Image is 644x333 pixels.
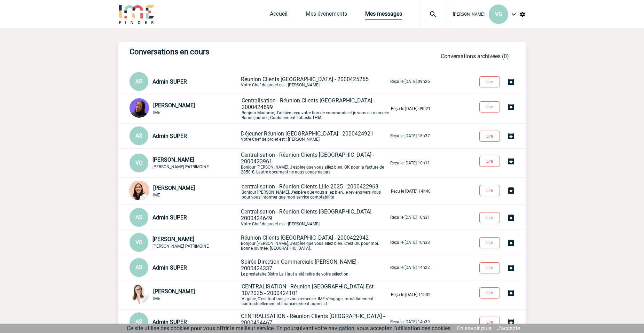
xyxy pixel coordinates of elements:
a: Mes événements [306,10,347,20]
span: CENTRALISATION - Réunion [GEOGRAPHIC_DATA]-Est 10/2025 - 2000424101 [242,283,374,296]
a: Lire [474,318,507,325]
img: Archiver la conversation [507,78,515,86]
p: Bonjour [PERSON_NAME], J'espère que vous allez bien. OK pour la facture de 2050 €. L'autre docume... [241,152,389,175]
a: [PERSON_NAME] IME centralisation - Réunion Clients Lille 2025 - 2000422963Bonjour [PERSON_NAME], ... [129,187,431,194]
span: Soirée Direction Commerciale [PERSON_NAME] - 2000424337 [241,258,359,272]
span: [PERSON_NAME] PATRIMOINE [152,244,209,249]
div: Conversation privée : Client - Agence [129,208,239,227]
a: Lire [474,103,507,110]
img: Archiver la conversation [507,186,515,195]
span: [PERSON_NAME] [153,185,195,191]
div: Conversation privée : Client - Agence [129,181,240,202]
span: [PERSON_NAME] [153,288,195,295]
p: Reçu le [DATE] 10h11 [390,161,430,165]
p: Reçu le [DATE] 09h26 [390,79,430,84]
span: [PERSON_NAME] PATRIMOINE [152,164,209,169]
a: J'accepte [497,325,520,332]
p: Votre Chef de projet est : [PERSON_NAME]. [241,208,389,226]
span: centralisation - Réunion Clients Lille 2025 - 2000422963 [242,183,378,190]
span: Ce site utilise des cookies pour vous offrir le meilleur service. En poursuivant votre navigation... [127,325,452,332]
span: [PERSON_NAME] [152,236,194,242]
p: Reçu le [DATE] 10h33 [390,240,430,245]
span: Réunion Clients [GEOGRAPHIC_DATA] - 2000425265 [241,76,369,83]
a: VG [PERSON_NAME] [PERSON_NAME] PATRIMOINE Réunion Clients [GEOGRAPHIC_DATA] - 2000422942Bonjour [... [129,239,430,245]
button: Lire [479,317,500,328]
a: Lire [474,187,507,193]
span: VG [495,11,502,17]
span: Centralisation - Réunion Clients [GEOGRAPHIC_DATA] - 2000423961 [241,152,374,165]
span: Admin SUPER [152,133,187,139]
button: Lire [479,212,500,223]
p: Reçu le [DATE] 09h21 [391,106,431,111]
p: Virginie, C'est tout bon, je vous remercie. IME s'engage immédiatement contractuellement et finan... [242,283,390,306]
p: Reçu le [DATE] 18h37 [390,133,430,138]
span: AS [135,264,142,271]
p: Votre Chef de projet est : [PERSON_NAME]. [241,313,389,331]
p: Bonjour [PERSON_NAME], J'espère que vous allez bien. C'est OK pour moi. Bonne journée. [GEOGRAPHI... [241,234,389,251]
div: Conversation privée : Client - Agence [129,72,239,91]
p: Votre Chef de projet est : [PERSON_NAME]. [241,76,389,87]
button: Lire [479,287,500,299]
span: IME [153,296,160,301]
a: Lire [474,78,507,85]
span: IME [153,193,160,198]
a: Lire [474,132,507,139]
a: Conversations archivées (0) [441,53,509,60]
p: Votre Chef de projet est : [PERSON_NAME]. [241,130,389,142]
span: Réunion Clients [GEOGRAPHIC_DATA] - 2000422942 [241,234,369,241]
button: Lire [479,262,500,273]
p: Reçu le [DATE] 11h32 [391,292,431,297]
a: Lire [474,214,507,220]
button: Lire [479,156,500,167]
span: Déjeuner Réunion [GEOGRAPHIC_DATA] - 2000424921 [241,130,374,137]
span: Admin SUPER [152,214,187,221]
span: [PERSON_NAME] [153,102,195,109]
span: AS [135,214,142,220]
img: Archiver la conversation [507,289,515,297]
p: Reçu le [DATE] 10h31 [390,215,430,220]
a: VG [PERSON_NAME] [PERSON_NAME] PATRIMOINE Centralisation - Réunion Clients [GEOGRAPHIC_DATA] - 20... [129,159,430,166]
a: Accueil [270,10,288,20]
h3: Conversations en cours [129,47,338,56]
button: Lire [479,131,500,142]
div: Conversation privée : Client - Agence [129,284,240,305]
img: Archiver la conversation [507,132,515,140]
button: Lire [479,185,500,196]
a: Lire [474,264,507,271]
a: AS Admin SUPER CENTRALISATION - Réunion Clients [GEOGRAPHIC_DATA] - 2000424467Votre Chef de proje... [129,318,430,325]
a: Lire [474,289,507,296]
span: AS [135,318,142,325]
div: Conversation privée : Client - Agence [129,233,239,252]
div: Conversation privée : Client - Agence [129,312,239,331]
a: En savoir plus [457,325,492,332]
span: VG [135,239,143,246]
img: Archiver la conversation [507,239,515,247]
a: [PERSON_NAME] IME CENTRALISATION - Réunion [GEOGRAPHIC_DATA]-Est 10/2025 - 2000424101Virginie, C'... [129,291,431,297]
p: Bonjour [PERSON_NAME], J'espère que vous allez bien, je reviens vers vous pour vous informer que ... [242,183,390,200]
span: AS [135,132,142,139]
div: Conversation privée : Client - Agence [129,126,239,145]
img: IME-Finder [118,4,155,24]
img: 122719-0.jpg [129,284,149,304]
img: Archiver la conversation [507,318,515,326]
a: AS Admin SUPER Soirée Direction Commerciale [PERSON_NAME] - 2000424337Le prestataire Bistro La Ha... [129,264,430,270]
img: 129834-0.png [129,181,149,200]
img: 131349-0.png [129,98,149,118]
span: IME [153,110,160,115]
p: Le prestataire Bistro La Haut a été retiré de votre sélection. [241,258,389,277]
p: Bonjour Madame, J'ai bien reçu votre bon de commande et je vous en remercie Bonne journée, Cordia... [242,97,390,120]
a: [PERSON_NAME] IME Centralisation - Réunion Clients [GEOGRAPHIC_DATA] - 2000424899Bonjour Madame, ... [129,105,431,111]
a: AS Admin SUPER Centralisation - Réunion Clients [GEOGRAPHIC_DATA] - 2000424649Votre Chef de proje... [129,214,430,220]
a: AS Admin SUPER Réunion Clients [GEOGRAPHIC_DATA] - 2000425265Votre Chef de projet est : [PERSON_N... [129,78,430,84]
span: [PERSON_NAME] [453,12,485,17]
span: Admin SUPER [152,78,187,85]
p: Reçu le [DATE] 14h39 [390,319,430,324]
span: [PERSON_NAME] [152,156,194,163]
button: Lire [479,237,500,248]
a: Lire [474,157,507,164]
img: Archiver la conversation [507,214,515,222]
span: AS [135,78,142,85]
a: Mes messages [365,10,402,20]
img: Archiver la conversation [507,157,515,165]
div: Conversation privée : Client - Agence [129,154,239,172]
